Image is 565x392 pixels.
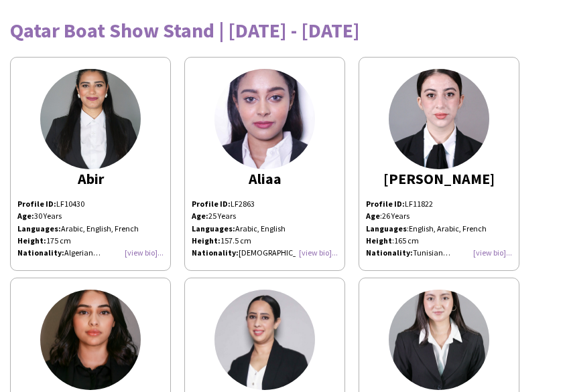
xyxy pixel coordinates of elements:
p: 25 Years Arabic, English 157.5 cm [DEMOGRAPHIC_DATA] [192,210,338,259]
img: thumb-e3c10a19-f364-457c-bf96-69d5c6b3dafc.jpg [389,69,489,169]
img: thumb-9b6fd660-ba35-4b88-a194-5e7aedc5b98e.png [214,290,315,390]
span: 165 cm [394,235,419,246]
p: LF11822 [366,198,512,222]
div: Abir [17,173,164,185]
strong: Nationality: [192,248,239,258]
span: : [366,235,394,246]
span: English, Arabic, French [409,223,487,233]
b: Languages [366,223,407,233]
img: thumb-165579915162b17d6f24db5.jpg [214,69,315,169]
p: 30 Years Arabic, English, French 175 cm Algerian [17,210,164,259]
strong: Age: [192,211,208,221]
b: Age [366,211,380,221]
strong: Profile ID: [17,199,56,209]
strong: Nationality: [366,248,413,258]
span: 26 Years [382,211,410,221]
span: : [366,211,382,221]
div: Aliaa [192,173,338,185]
strong: Languages: [17,223,61,233]
strong: Nationality: [17,248,64,258]
strong: Profile ID: [366,199,405,209]
strong: Profile ID: [192,199,231,209]
span: : [366,223,409,233]
div: Qatar Boat Show Stand | [DATE] - [DATE] [10,20,555,40]
img: thumb-5b96b244-b851-4c83-a1a2-d1307e99b29f.jpg [389,290,489,390]
p: Tunisian [366,247,512,259]
b: Height [366,235,392,246]
img: thumb-fc3e0976-9115-4af5-98af-bfaaaaa2f1cd.jpg [40,69,141,169]
strong: Height: [17,235,46,246]
strong: Languages: [192,223,235,233]
strong: Age: [17,211,34,221]
strong: Height: [192,235,221,246]
p: LF10430 [17,198,164,210]
p: LF2863 [192,198,338,210]
div: [PERSON_NAME] [366,173,512,185]
img: thumb-3f5721cb-bd9a-49c1-bd8d-44c4a3b8636f.jpg [40,290,141,390]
